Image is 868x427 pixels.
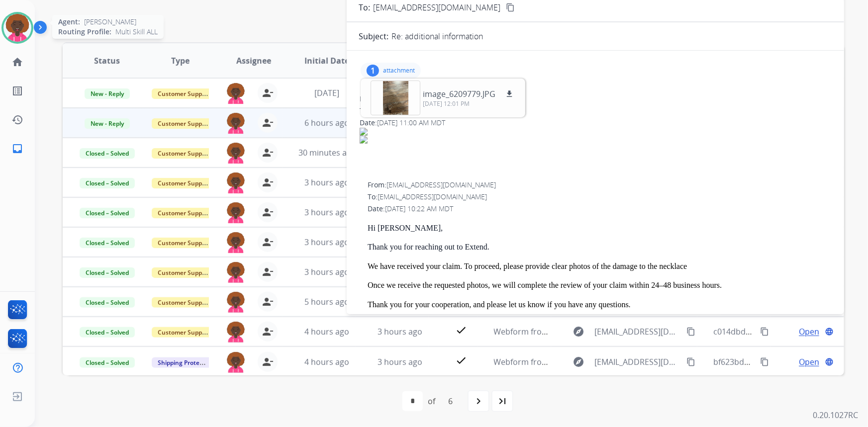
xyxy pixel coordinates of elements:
[378,192,487,201] span: [EMAIL_ADDRESS][DOMAIN_NAME]
[383,67,415,75] p: attachment
[368,243,831,252] p: Thank you for reaching out to Extend.
[226,113,246,134] img: agent-avatar
[226,83,246,104] img: agent-avatar
[573,356,585,368] mat-icon: explore
[3,14,31,42] img: avatar
[262,326,274,338] mat-icon: person_remove
[799,356,819,368] span: Open
[385,204,453,213] span: [DATE] 10:22 AM MDT
[314,87,339,98] span: [DATE]
[171,55,190,67] span: Type
[152,238,216,248] span: Customer Support
[115,27,158,37] span: Multi Skill ALL
[85,88,130,99] span: New - Reply
[11,56,23,68] mat-icon: home
[304,117,349,128] span: 6 hours ago
[825,327,834,336] mat-icon: language
[368,180,831,190] div: From:
[368,281,831,290] p: Once we receive the requested photos, we will complete the review of your claim within 24–48 busi...
[455,354,467,366] mat-icon: check
[496,395,508,407] mat-icon: last_page
[262,266,274,278] mat-icon: person_remove
[152,297,216,308] span: Customer Support
[360,106,831,116] div: To:
[713,356,862,367] span: bf623bd3-e70a-4633-96b1-f62cd2fd0c3c
[506,3,515,12] mat-icon: content_copy
[80,238,135,248] span: Closed – Solved
[494,356,719,367] span: Webform from [EMAIL_ADDRESS][DOMAIN_NAME] on [DATE]
[440,391,461,411] div: 6
[152,178,216,188] span: Customer Support
[226,143,246,164] img: agent-avatar
[304,55,349,67] span: Initial Date
[813,409,858,421] p: 0.20.1027RC
[595,356,681,368] span: [EMAIL_ADDRESS][DOMAIN_NAME]
[152,357,220,368] span: Shipping Protection
[85,118,130,129] span: New - Reply
[423,100,515,108] p: [DATE] 12:01 PM
[368,224,831,233] p: Hi [PERSON_NAME],
[368,192,831,202] div: To:
[304,356,349,367] span: 4 hours ago
[84,17,136,27] span: [PERSON_NAME]
[760,357,769,366] mat-icon: content_copy
[423,88,495,100] p: image_6209779.JPG
[368,262,831,271] p: We have received your claim. To proceed, please provide clear photos of the damage to the necklace
[94,55,120,67] span: Status
[262,236,274,248] mat-icon: person_remove
[368,204,831,214] div: Date:
[505,89,514,98] mat-icon: download
[80,297,135,308] span: Closed – Solved
[373,1,500,13] span: [EMAIL_ADDRESS][DOMAIN_NAME]
[11,114,23,126] mat-icon: history
[298,147,356,158] span: 30 minutes ago
[226,172,246,193] img: agent-avatar
[799,326,819,338] span: Open
[58,17,80,27] span: Agent:
[304,296,349,307] span: 5 hours ago
[11,143,23,155] mat-icon: inbox
[686,357,695,366] mat-icon: content_copy
[262,206,274,218] mat-icon: person_remove
[367,65,379,77] div: 1
[360,118,831,128] div: Date:
[236,55,271,67] span: Assignee
[573,326,585,338] mat-icon: explore
[428,395,435,407] div: of
[825,357,834,366] mat-icon: language
[595,326,681,338] span: [EMAIL_ADDRESS][DOMAIN_NAME]
[262,296,274,308] mat-icon: person_remove
[226,202,246,223] img: agent-avatar
[152,267,216,278] span: Customer Support
[226,292,246,313] img: agent-avatar
[760,327,769,336] mat-icon: content_copy
[686,327,695,336] mat-icon: content_copy
[11,85,23,97] mat-icon: list_alt
[304,326,349,337] span: 4 hours ago
[152,208,216,218] span: Customer Support
[473,395,484,407] mat-icon: navigate_next
[359,1,370,13] p: To:
[304,207,349,218] span: 3 hours ago
[152,327,216,338] span: Customer Support
[304,177,349,188] span: 3 hours ago
[262,176,274,188] mat-icon: person_remove
[391,30,483,42] p: Re: additional information
[304,266,349,277] span: 3 hours ago
[360,136,831,144] img: 199bf9e53ae36620efa2
[360,128,831,136] img: 199bf9e406336620efa1
[226,322,246,342] img: agent-avatar
[226,262,246,283] img: agent-avatar
[226,352,246,373] img: agent-avatar
[455,324,467,336] mat-icon: check
[262,117,274,129] mat-icon: person_remove
[386,180,496,189] span: [EMAIL_ADDRESS][DOMAIN_NAME]
[80,267,135,278] span: Closed – Solved
[80,208,135,218] span: Closed – Solved
[80,148,135,159] span: Closed – Solved
[152,118,216,129] span: Customer Support
[262,87,274,99] mat-icon: person_remove
[359,30,388,42] p: Subject:
[80,178,135,188] span: Closed – Solved
[80,327,135,338] span: Closed – Solved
